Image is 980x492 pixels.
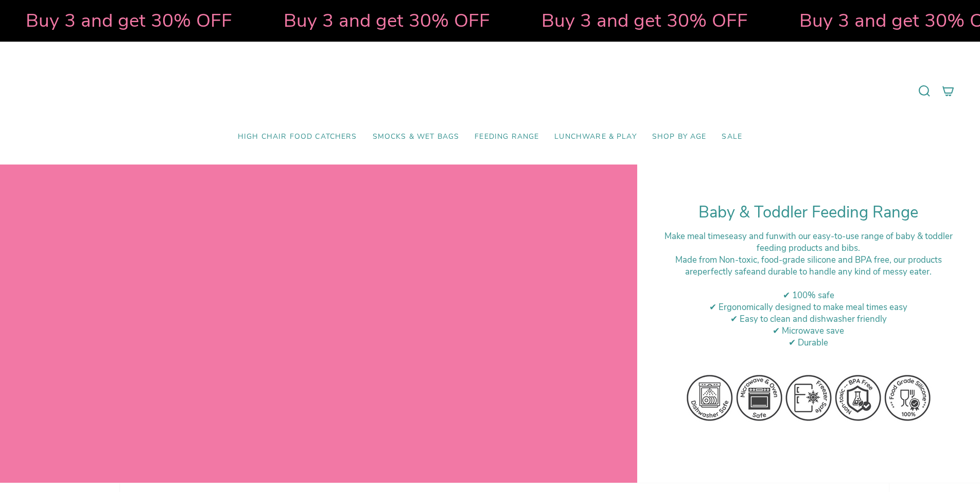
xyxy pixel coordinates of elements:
[238,133,357,141] span: High Chair Food Catchers
[365,125,467,149] a: Smocks & Wet Bags
[663,203,954,222] h1: Baby & Toddler Feeding Range
[663,289,954,301] div: ✔ 100% safe
[663,337,954,349] div: ✔ Durable
[773,325,844,337] span: ✔ Microwave save
[682,254,942,278] span: ade from Non-toxic, food-grade silicone and BPA free, our products are and durable to handle any ...
[697,266,751,278] strong: perfectly safe
[25,8,232,33] strong: Buy 3 and get 30% OFF
[541,8,747,33] strong: Buy 3 and get 30% OFF
[283,8,489,33] strong: Buy 3 and get 30% OFF
[547,125,644,149] a: Lunchware & Play
[714,125,750,149] a: SALE
[663,313,954,325] div: ✔ Easy to clean and dishwasher friendly
[729,230,779,242] strong: easy and fun
[644,125,714,149] a: Shop by Age
[663,254,954,278] div: M
[663,301,954,313] div: ✔ Ergonomically designed to make meal times easy
[373,133,460,141] span: Smocks & Wet Bags
[722,133,742,141] span: SALE
[467,125,547,149] a: Feeding Range
[663,230,954,254] div: Make meal times with our easy-to-use range of baby & toddler feeding products and bibs.
[230,125,365,149] a: High Chair Food Catchers
[475,133,539,141] span: Feeding Range
[554,133,636,141] span: Lunchware & Play
[401,57,579,125] a: Mumma’s Little Helpers
[652,133,707,141] span: Shop by Age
